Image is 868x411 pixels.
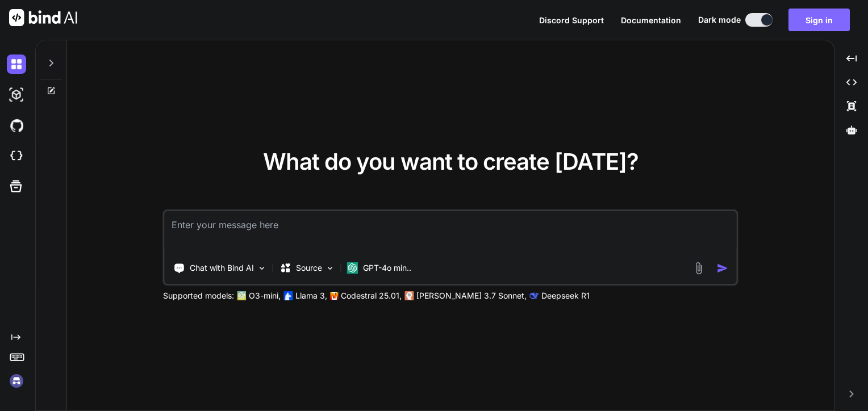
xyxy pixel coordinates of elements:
[347,262,358,274] img: GPT-4o mini
[692,262,706,275] img: attachment
[416,290,527,301] p: [PERSON_NAME] 3.7 Sonnet,
[284,291,293,300] img: Llama2
[717,262,729,274] img: icon
[7,116,26,135] img: githubDark
[331,292,339,300] img: Mistral-AI
[539,15,604,25] span: Discord Support
[788,9,850,31] button: Sign in
[190,262,254,274] p: Chat with Bind AI
[7,85,26,104] img: darkAi-studio
[249,290,281,301] p: O3-mini,
[163,290,234,301] p: Supported models:
[621,14,681,26] button: Documentation
[7,371,26,391] img: signin
[541,290,590,301] p: Deepseek R1
[530,291,539,300] img: claude
[296,262,322,274] p: Source
[325,263,335,273] img: Pick Models
[621,15,681,25] span: Documentation
[295,290,327,301] p: Llama 3,
[363,262,411,274] p: GPT-4o min..
[7,54,26,74] img: darkChat
[341,290,402,301] p: Codestral 25.01,
[539,14,604,26] button: Discord Support
[698,14,741,26] span: Dark mode
[9,9,77,26] img: Bind AI
[257,263,267,273] img: Pick Tools
[263,148,639,175] span: What do you want to create [DATE]?
[237,291,247,300] img: GPT-4
[7,146,26,166] img: cloudideIcon
[405,291,414,300] img: claude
